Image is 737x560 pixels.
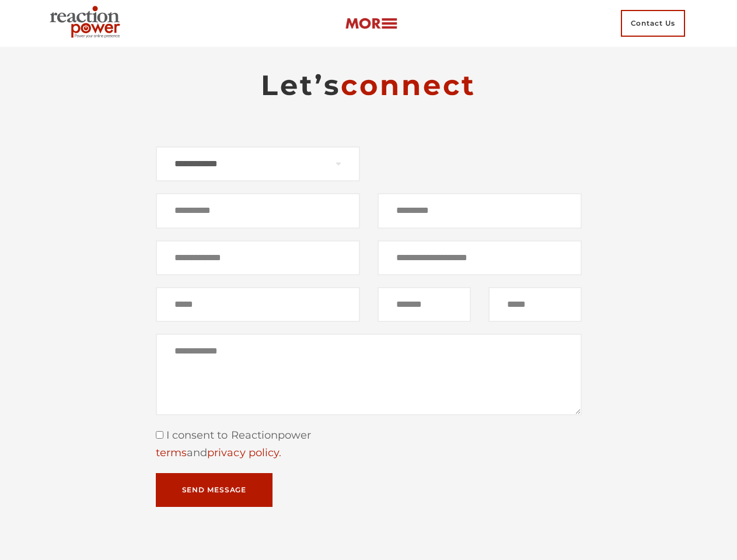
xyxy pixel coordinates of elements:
span: connect [341,68,476,102]
span: Contact Us [621,10,685,37]
span: I consent to Reactionpower [163,429,312,442]
button: Send Message [156,473,273,507]
img: more-btn.png [345,17,397,30]
div: and [156,444,582,462]
a: terms [156,446,187,459]
form: Contact form [156,146,582,508]
img: Executive Branding | Personal Branding Agency [45,2,130,44]
span: Send Message [182,487,247,494]
a: privacy policy. [207,446,281,459]
h2: Let’s [156,68,582,103]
